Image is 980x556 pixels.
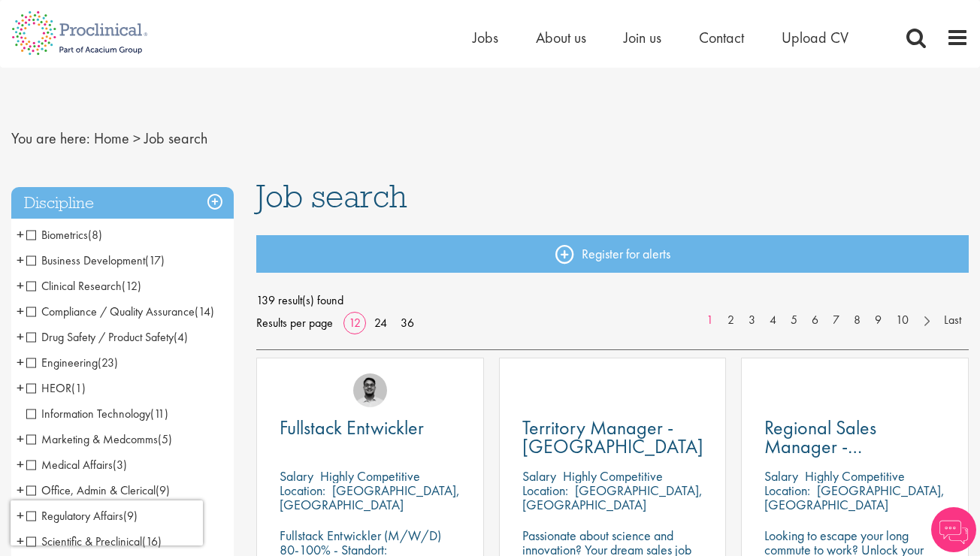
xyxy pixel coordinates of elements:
[195,304,214,319] span: (14)
[26,406,150,422] span: Information Technology
[156,482,170,498] span: (9)
[11,500,203,545] iframe: reCAPTCHA
[522,482,568,499] span: Location:
[522,415,703,459] span: Territory Manager - [GEOGRAPHIC_DATA]
[17,453,24,476] span: +
[536,28,586,47] a: About us
[17,428,24,450] span: +
[144,128,207,148] span: Job search
[17,223,24,246] span: +
[11,187,234,219] h3: Discipline
[522,419,703,456] a: Territory Manager - [GEOGRAPHIC_DATA]
[256,289,969,312] span: 139 result(s) found
[395,315,419,331] a: 36
[26,457,113,473] span: Medical Affairs
[158,431,172,447] span: (5)
[764,467,798,485] span: Salary
[353,373,387,407] img: Timothy Deschamps
[26,278,141,294] span: Clinical Research
[122,278,141,294] span: (12)
[320,467,420,485] p: Highly Competitive
[764,419,945,456] a: Regional Sales Manager - [GEOGRAPHIC_DATA]
[26,252,145,268] span: Business Development
[280,419,461,437] a: Fullstack Entwickler
[280,482,460,513] p: [GEOGRAPHIC_DATA], [GEOGRAPHIC_DATA]
[17,479,24,501] span: +
[522,467,556,485] span: Salary
[804,312,826,329] a: 6
[624,28,661,47] a: Join us
[699,28,744,47] a: Contact
[26,329,188,345] span: Drug Safety / Product Safety
[699,312,721,329] a: 1
[343,315,366,331] a: 12
[17,274,24,297] span: +
[26,406,168,422] span: Information Technology
[150,406,168,422] span: (11)
[26,227,88,243] span: Biometrics
[805,467,905,485] p: Highly Competitive
[26,304,195,319] span: Compliance / Quality Assurance
[825,312,847,329] a: 7
[26,278,122,294] span: Clinical Research
[256,312,333,334] span: Results per page
[280,467,313,485] span: Salary
[26,457,127,473] span: Medical Affairs
[71,380,86,396] span: (1)
[369,315,392,331] a: 24
[133,128,141,148] span: >
[26,355,98,370] span: Engineering
[26,304,214,319] span: Compliance / Quality Assurance
[26,227,102,243] span: Biometrics
[26,355,118,370] span: Engineering
[26,380,86,396] span: HEOR
[26,482,170,498] span: Office, Admin & Clerical
[764,482,810,499] span: Location:
[17,325,24,348] span: +
[256,235,969,273] a: Register for alerts
[280,415,424,440] span: Fullstack Entwickler
[741,312,763,329] a: 3
[94,128,129,148] a: breadcrumb link
[98,355,118,370] span: (23)
[26,329,174,345] span: Drug Safety / Product Safety
[846,312,868,329] a: 8
[26,431,158,447] span: Marketing & Medcomms
[17,376,24,399] span: +
[720,312,742,329] a: 2
[867,312,889,329] a: 9
[888,312,916,329] a: 10
[762,312,784,329] a: 4
[17,351,24,373] span: +
[522,482,703,513] p: [GEOGRAPHIC_DATA], [GEOGRAPHIC_DATA]
[26,380,71,396] span: HEOR
[174,329,188,345] span: (4)
[26,252,165,268] span: Business Development
[26,431,172,447] span: Marketing & Medcomms
[88,227,102,243] span: (8)
[783,312,805,329] a: 5
[473,28,498,47] a: Jobs
[764,415,945,478] span: Regional Sales Manager - [GEOGRAPHIC_DATA]
[280,482,325,499] span: Location:
[764,482,945,513] p: [GEOGRAPHIC_DATA], [GEOGRAPHIC_DATA]
[26,482,156,498] span: Office, Admin & Clerical
[936,312,969,329] a: Last
[782,28,848,47] a: Upload CV
[17,249,24,271] span: +
[17,300,24,322] span: +
[931,507,976,552] img: Chatbot
[563,467,663,485] p: Highly Competitive
[113,457,127,473] span: (3)
[11,128,90,148] span: You are here:
[145,252,165,268] span: (17)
